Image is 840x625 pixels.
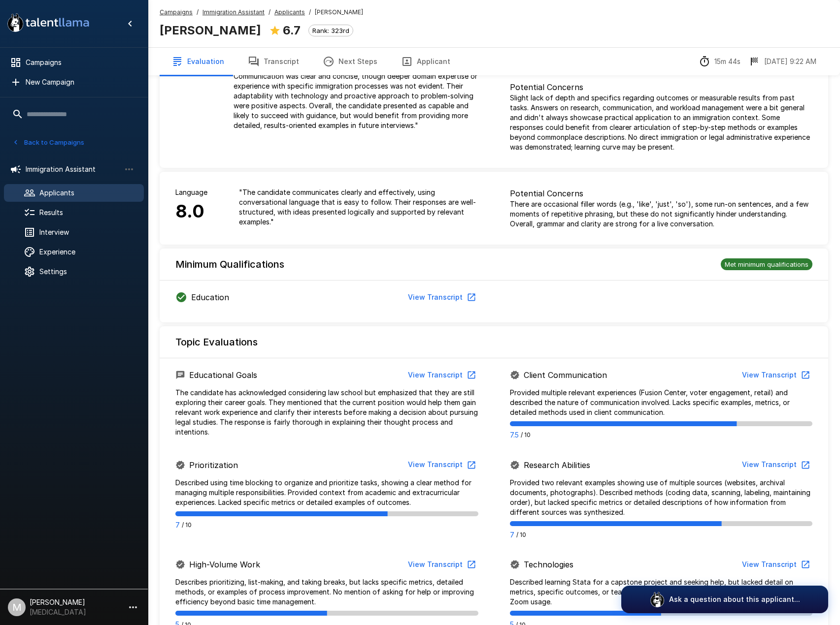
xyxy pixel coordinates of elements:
p: High-Volume Work [189,559,260,570]
p: Technologies [524,559,573,570]
span: / 10 [516,530,526,540]
u: Immigration Assistant [202,8,265,16]
p: Potential Concerns [510,81,813,93]
p: Described learning Stata for a capstone project and seeking help, but lacked detail on metrics, s... [510,577,813,607]
b: 6.7 [283,23,301,37]
p: Prioritization [189,459,238,471]
img: logo_glasses@2x.png [649,592,665,607]
button: View Transcript [738,366,812,384]
button: View Transcript [404,556,478,574]
b: [PERSON_NAME] [160,23,261,37]
p: The candidate has acknowledged considering law school but emphasized that they are still explorin... [175,388,478,437]
button: View Transcript [404,366,478,384]
h6: 8.0 [175,197,207,226]
p: Client Communication [524,369,607,381]
span: / [309,7,311,17]
p: " The candidate communicates clearly and effectively, using conversational language that is easy ... [239,187,478,227]
p: 7.5 [510,430,519,440]
span: / [197,7,199,17]
p: Slight lack of depth and specifics regarding outcomes or measurable results from past tasks. Answ... [510,93,813,152]
p: " The candidate demonstrated relevant academic and some professional experience, especially throu... [234,22,478,130]
div: The date and time when the interview was completed [748,56,816,67]
p: Educational Goals [189,369,257,381]
p: Described using time blocking to organize and prioritize tasks, showing a clear method for managi... [175,478,478,507]
p: 15m 44s [714,57,740,66]
button: Transcript [236,48,311,75]
span: / 10 [521,430,531,440]
button: Evaluation [160,48,236,75]
button: Next Steps [311,48,389,75]
span: / [269,7,270,17]
u: Applicants [274,8,305,16]
p: Provided two relevant examples showing use of multiple sources (websites, archival documents, pho... [510,478,813,517]
span: Rank: 323rd [309,27,353,34]
p: Language [175,187,207,197]
p: 7 [510,530,514,540]
span: / 10 [182,520,192,530]
p: Potential Concerns [510,187,813,199]
button: View Transcript [738,456,812,474]
button: Ask a question about this applicant... [621,586,828,613]
p: Research Abilities [524,459,590,471]
span: Met minimum qualifications [721,260,812,268]
h6: Topic Evaluations [175,334,258,350]
p: 7 [175,520,180,530]
p: Describes prioritizing, list-making, and taking breaks, but lacks specific metrics, detailed meth... [175,577,478,607]
p: Education [191,291,229,303]
p: Provided multiple relevant experiences (Fusion Center, voter engagement, retail) and described th... [510,388,813,417]
span: [PERSON_NAME] [315,7,363,17]
h6: Minimum Qualifications [175,256,284,272]
button: View Transcript [404,288,478,307]
button: Applicant [389,48,462,75]
u: Campaigns [160,8,193,16]
p: Ask a question about this applicant... [669,594,800,604]
p: There are occasional filler words (e.g., 'like', 'just', 'so'), some run-on sentences, and a few ... [510,199,813,229]
button: View Transcript [738,556,812,574]
div: The time between starting and completing the interview [699,56,740,67]
button: View Transcript [404,456,478,474]
p: [DATE] 9:22 AM [764,57,816,66]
